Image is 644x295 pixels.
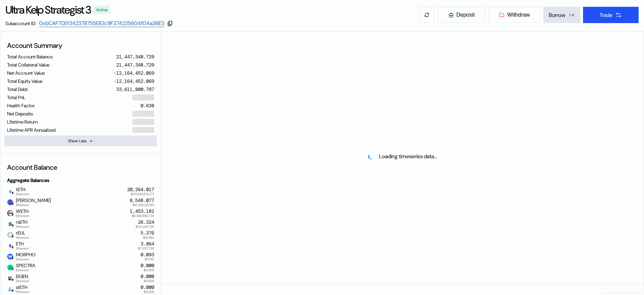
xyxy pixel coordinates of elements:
span: $0.000 [144,290,154,294]
span: Withdraw [507,12,530,18]
img: tETH_logo_2_%281%29.png [7,188,13,195]
img: svg+xml,%3c [11,245,14,249]
div: 21,447,348.729 [116,54,154,60]
span: $124,245.729 [136,225,154,228]
div: 0.000 [141,284,154,290]
button: Borrow [543,7,580,23]
span: Ethereum [16,247,29,250]
div: Trade [600,12,612,19]
img: Icon___Dark.png [7,221,13,227]
span: Ethereum [16,279,29,283]
span: MORPHO [13,252,36,261]
img: weth.png [7,210,13,216]
span: Ethereum [16,214,29,218]
div: Borrow [549,12,565,19]
div: 3.864 [141,241,154,247]
img: ethereum.png [7,243,13,249]
span: Ethereum [16,203,51,207]
img: svg+xml,%3c [11,202,14,205]
img: eigen.jpg [7,275,13,281]
span: $0.000 [144,279,154,283]
span: stETH [13,284,29,293]
div: 0.093 [141,252,154,258]
div: 0.000 [141,263,154,269]
span: Deposit [456,12,475,18]
div: Active [96,7,107,12]
img: svg+xml,%3c [11,267,14,271]
div: Health Factor [7,103,35,109]
span: $0.000 [144,269,154,272]
span: ETH [13,241,29,250]
span: WETH [13,208,29,217]
img: svg+xml,%3c [11,289,14,292]
div: Total Collateral Value [7,62,49,68]
img: empty-token.png [7,232,13,238]
span: rsETH [13,219,29,228]
div: 26.324 [138,219,154,225]
div: Loading timeseries data... [379,153,437,160]
div: 0.000 [141,274,154,279]
div: -12,164,452.069 [113,78,154,84]
div: Show Less [68,138,86,144]
span: Ethereum [16,225,29,228]
span: EIGEN [13,274,29,282]
span: rEUL [13,230,29,239]
button: Trade [583,7,639,23]
img: svg+xml,%3c [11,213,14,216]
span: $52.842 [143,236,154,239]
div: Net Account Value [7,70,45,76]
div: Account Balance [4,160,157,174]
img: svg+xml,%3c [11,191,14,195]
span: $41,039,215.165 [132,203,154,207]
img: pending [367,153,375,160]
span: $6,483,656.734 [132,214,154,218]
img: spectra.jpg [7,264,13,271]
div: 20,264.017 [127,187,154,192]
img: Morpho-token-icon.png [7,254,13,260]
div: Ultra Kelp Strategist 3 [5,3,91,17]
span: $110,260,579.177 [131,192,154,196]
span: SPECTRA [13,263,35,272]
div: Total Account Balance [7,54,53,60]
div: Account Summary [4,38,157,53]
div: -12,164,452.069 [113,70,154,76]
div: 33,611,800.797 [116,86,154,92]
span: Ethereum [16,236,29,239]
button: Show Less [4,135,157,146]
img: svg+xml,%3c [11,235,14,238]
span: [PERSON_NAME] [13,198,51,206]
a: 0xbCAF70Ef342378755E82c9F374225604f04a36E3 [39,20,164,27]
div: Subaccount ID: [5,20,36,26]
div: 21,447,348.729 [116,62,154,68]
div: Total PnL [7,94,25,100]
div: Total Debt [7,86,28,92]
div: 1,453.182 [130,208,154,214]
img: svg+xml,%3c [11,278,14,281]
div: Total Equity Value [7,78,42,84]
div: 5.376 [141,230,154,236]
img: steth_logo.png [7,286,13,292]
div: Lifetime Return [7,119,38,125]
span: Ethereum [16,192,29,196]
span: $17,237.726 [138,247,154,250]
span: Ethereum [16,269,35,272]
span: Ethereum [16,258,36,261]
button: Withdraw [488,7,541,23]
div: Net Deposits [7,111,33,117]
span: $0.169 [145,258,154,261]
img: weETH.png [7,199,13,205]
div: 8,548.077 [130,198,154,203]
img: svg+xml,%3c [11,224,14,227]
button: Deposit [438,7,485,23]
div: Aggregate Balances [4,174,157,186]
span: Ethereum [16,290,29,294]
div: 0.638 [141,103,154,109]
img: svg+xml,%3c [11,256,14,260]
span: tETH [13,187,29,196]
div: Lifetime APR Annualized [7,127,56,133]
